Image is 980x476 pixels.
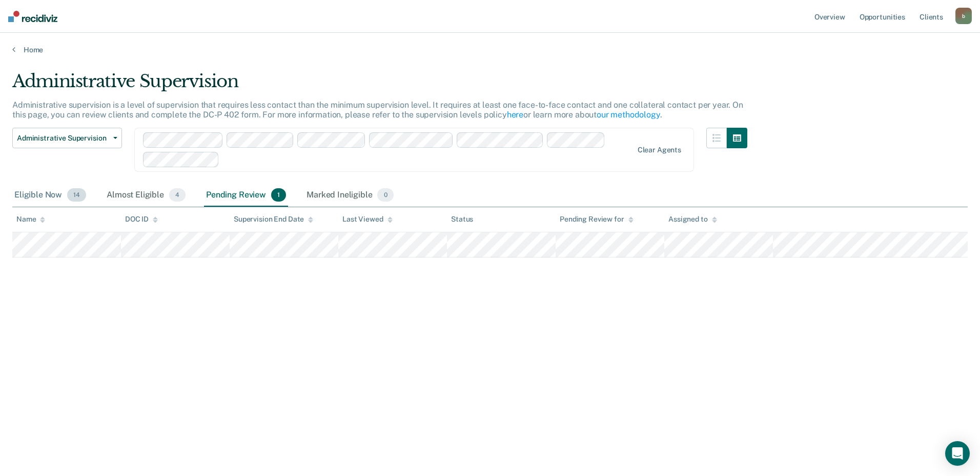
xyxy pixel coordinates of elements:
[342,215,392,224] div: Last Viewed
[12,100,743,120] p: Administrative supervision is a level of supervision that requires less contact than the minimum ...
[8,11,57,22] img: Recidiviz
[638,146,681,154] div: Clear agents
[271,188,286,202] span: 1
[234,215,313,224] div: Supervision End Date
[105,184,188,207] div: Almost Eligible4
[17,134,109,143] span: Administrative Supervision
[12,45,968,54] a: Home
[12,71,747,100] div: Administrative Supervision
[668,215,717,224] div: Assigned to
[204,184,288,207] div: Pending Review1
[169,188,186,202] span: 4
[945,441,970,466] div: Open Intercom Messenger
[377,188,393,202] span: 0
[67,188,86,202] span: 14
[16,215,45,224] div: Name
[12,128,122,148] button: Administrative Supervision
[12,184,88,207] div: Eligible Now14
[507,110,523,120] a: here
[597,110,660,120] a: our methodology
[304,184,396,207] div: Marked Ineligible0
[125,215,158,224] div: DOC ID
[955,8,972,24] button: b
[560,215,633,224] div: Pending Review for
[451,215,473,224] div: Status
